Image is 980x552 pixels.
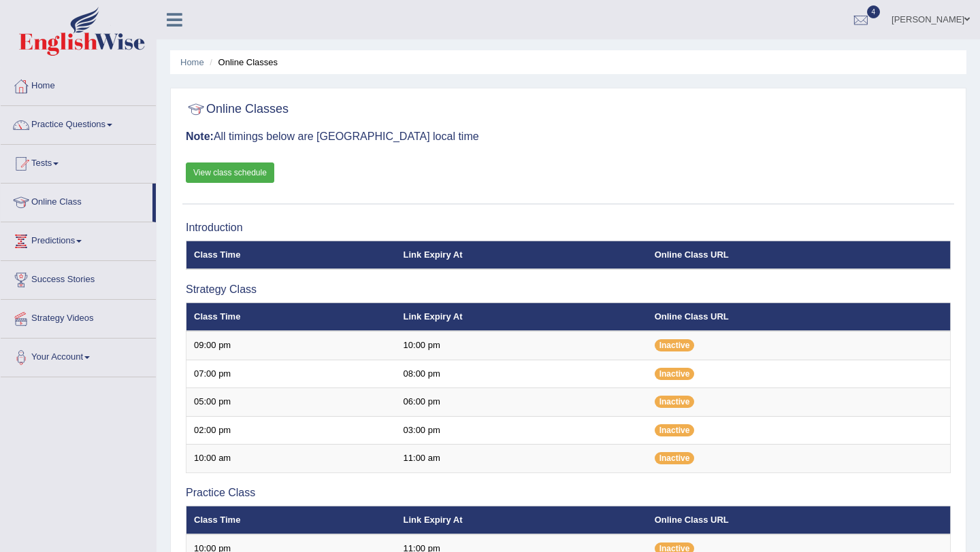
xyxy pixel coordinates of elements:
b: Note: [186,131,214,142]
th: Link Expiry At [396,241,647,269]
th: Online Class URL [647,506,951,534]
a: Online Class [1,184,152,218]
a: Home [1,67,156,101]
li: Online Classes [206,56,278,69]
h3: Introduction [186,222,951,234]
td: 11:00 am [396,445,647,473]
td: 09:00 pm [186,331,396,360]
span: 4 [867,5,881,18]
td: 10:00 am [186,445,396,473]
h3: Strategy Class [186,283,951,296]
span: Inactive [655,368,695,380]
td: 10:00 pm [396,331,647,360]
th: Online Class URL [647,303,951,331]
th: Link Expiry At [396,303,647,331]
a: Practice Questions [1,106,156,140]
h3: Practice Class [186,487,951,499]
a: Strategy Videos [1,300,156,334]
h3: All timings below are [GEOGRAPHIC_DATA] local time [186,131,951,143]
th: Class Time [186,241,396,269]
th: Class Time [186,303,396,331]
a: Success Stories [1,261,156,295]
a: Your Account [1,339,156,373]
td: 02:00 pm [186,416,396,445]
h2: Online Classes [186,99,289,120]
a: Predictions [1,222,156,256]
td: 08:00 pm [396,360,647,388]
a: Home [180,57,204,67]
a: View class schedule [186,162,274,183]
span: Inactive [655,339,695,351]
span: Inactive [655,424,695,436]
span: Inactive [655,452,695,464]
th: Online Class URL [647,241,951,269]
a: Tests [1,145,156,179]
td: 06:00 pm [396,388,647,417]
td: 03:00 pm [396,416,647,445]
th: Link Expiry At [396,506,647,534]
span: Inactive [655,396,695,408]
td: 05:00 pm [186,388,396,417]
th: Class Time [186,506,396,534]
td: 07:00 pm [186,360,396,388]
